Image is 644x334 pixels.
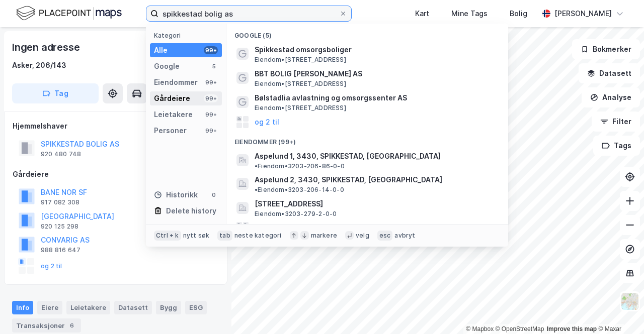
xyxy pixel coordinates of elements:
[255,186,258,193] span: •
[154,60,180,72] div: Google
[158,6,339,21] input: Søk på adresse, matrikkel, gårdeiere, leietakere eller personer
[154,44,168,56] div: Alle
[156,301,181,314] div: Bygg
[255,80,346,88] span: Eiendom • [STREET_ADDRESS]
[12,301,33,314] div: Info
[154,92,190,104] div: Gårdeiere
[255,68,496,80] span: BBT BOLIG [PERSON_NAME] AS
[204,94,218,102] div: 99+
[415,8,429,20] div: Kart
[510,8,527,20] div: Bolig
[255,92,496,104] span: Bølstadlia avlastning og omsorgssenter AS
[154,108,193,121] div: Leietakere
[356,232,369,240] div: velg
[204,110,218,119] div: 99+
[255,162,258,170] span: •
[204,78,218,86] div: 99+
[204,46,218,54] div: 99+
[255,162,345,170] span: Eiendom • 3203-206-86-0-0
[41,222,78,231] div: 920 125 298
[594,286,644,334] iframe: Chat Widget
[255,222,284,234] button: og 96 til
[12,318,81,332] div: Transaksjoner
[183,232,210,240] div: nytt søk
[67,320,77,330] div: 6
[41,150,81,158] div: 920 480 748
[234,232,282,240] div: neste kategori
[41,198,79,206] div: 917 082 308
[226,24,508,42] div: Google (5)
[217,231,232,241] div: tab
[451,8,488,20] div: Mine Tags
[154,231,181,241] div: Ctrl + k
[255,104,346,112] span: Eiendom • [STREET_ADDRESS]
[554,8,612,20] div: [PERSON_NAME]
[204,127,218,135] div: 99+
[394,232,415,240] div: avbryt
[311,232,337,240] div: markere
[166,205,216,217] div: Delete history
[16,5,122,22] img: logo.f888ab2527a4732fd821a326f86c7f29.svg
[12,59,66,71] div: Asker, 206/143
[592,112,640,132] button: Filter
[210,191,218,199] div: 0
[154,32,222,39] div: Kategori
[12,39,82,55] div: Ingen adresse
[255,174,442,186] span: Aspelund 2, 3430, SPIKKESTAD, [GEOGRAPHIC_DATA]
[255,186,344,194] span: Eiendom • 3203-206-14-0-0
[210,62,218,70] div: 5
[547,325,597,332] a: Improve this map
[226,130,508,148] div: Eiendommer (99+)
[154,189,198,201] div: Historikk
[255,56,346,64] span: Eiendom • [STREET_ADDRESS]
[594,286,644,334] div: Kontrollprogram for chat
[185,301,207,314] div: ESG
[582,87,640,107] button: Analyse
[66,301,110,314] div: Leietakere
[579,63,640,83] button: Datasett
[255,44,496,56] span: Spikkestad omsorgsboliger
[37,301,62,314] div: Eiere
[496,325,544,332] a: OpenStreetMap
[13,168,219,180] div: Gårdeiere
[12,83,99,103] button: Tag
[593,136,640,156] button: Tags
[114,301,152,314] div: Datasett
[255,198,496,210] span: [STREET_ADDRESS]
[255,116,279,128] button: og 2 til
[377,231,393,241] div: esc
[255,210,337,218] span: Eiendom • 3203-279-2-0-0
[255,150,441,162] span: Aspelund 1, 3430, SPIKKESTAD, [GEOGRAPHIC_DATA]
[154,125,187,137] div: Personer
[13,120,219,132] div: Hjemmelshaver
[41,246,80,254] div: 988 816 647
[154,76,198,88] div: Eiendommer
[572,39,640,59] button: Bokmerker
[466,325,494,332] a: Mapbox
